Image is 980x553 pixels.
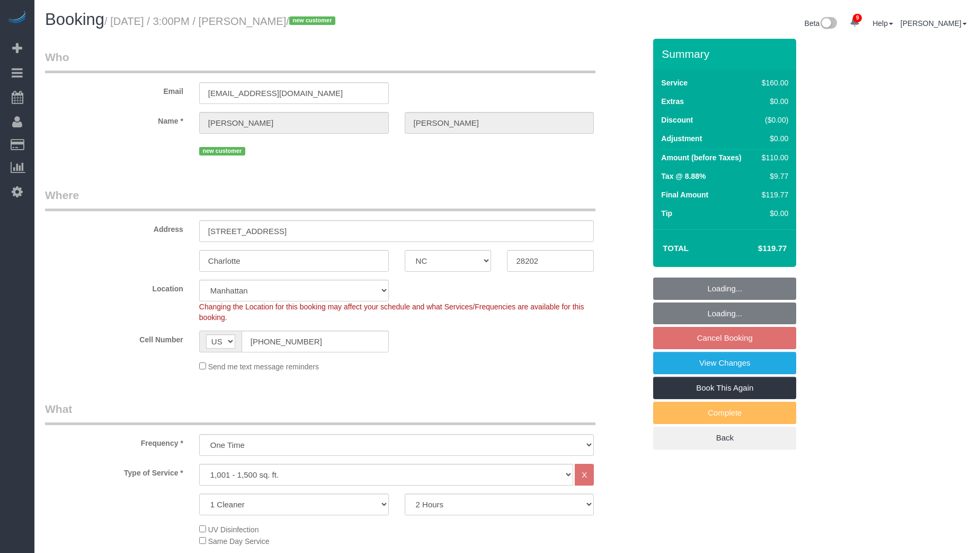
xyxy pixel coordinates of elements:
[758,115,788,125] div: ($0.00)
[45,49,595,73] legend: Who
[661,96,684,107] label: Extras
[758,133,788,144] div: $0.00
[661,115,693,125] label: Discount
[805,19,838,28] a: Beta
[758,189,788,200] div: $119.77
[507,250,594,272] input: Zip Code
[242,331,389,352] input: Cell Number
[45,187,595,211] legend: Where
[199,303,584,322] span: Changing the Location for this booking may affect your schedule and what Services/Frequencies are...
[289,16,335,25] span: new customer
[661,77,688,88] label: Service
[758,77,788,88] div: $160.00
[853,14,862,22] span: 9
[199,112,389,134] input: First Name
[208,525,259,534] span: UV Disinfection
[199,250,389,272] input: City
[661,133,702,144] label: Adjustment
[37,331,191,345] label: Cell Number
[405,112,594,134] input: Last Name
[45,10,104,29] span: Booking
[844,11,865,34] a: 9
[758,171,788,182] div: $9.77
[37,280,191,294] label: Location
[6,11,28,25] img: Automaid Logo
[661,171,706,182] label: Tax @ 8.88%
[37,220,191,235] label: Address
[199,82,389,104] input: Email
[208,537,270,546] span: Same Day Service
[726,244,787,253] h4: $119.77
[37,434,191,448] label: Frequency *
[872,19,893,28] a: Help
[104,15,338,27] small: / [DATE] / 3:00PM / [PERSON_NAME]
[661,208,672,219] label: Tip
[208,362,319,371] span: Send me text message reminders
[37,82,191,97] label: Email
[758,152,788,163] div: $110.00
[819,17,837,31] img: New interface
[37,112,191,126] label: Name *
[653,427,796,449] a: Back
[758,96,788,107] div: $0.00
[901,19,967,28] a: [PERSON_NAME]
[286,15,338,27] span: /
[663,244,689,253] strong: Total
[653,377,796,399] a: Book This Again
[37,464,191,478] label: Type of Service *
[661,189,708,200] label: Final Amount
[45,401,595,425] legend: What
[199,147,245,155] span: new customer
[662,48,791,60] h3: Summary
[661,152,741,163] label: Amount (before Taxes)
[758,208,788,219] div: $0.00
[653,352,796,374] a: View Changes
